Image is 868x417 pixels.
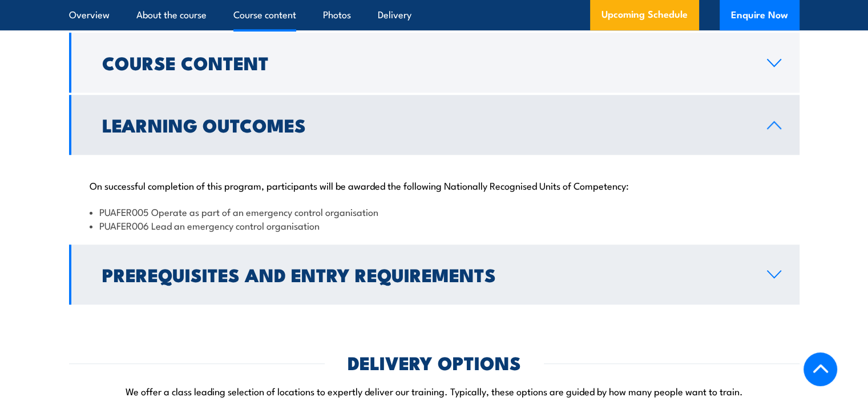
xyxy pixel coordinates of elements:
a: Prerequisites and Entry Requirements [69,244,800,304]
h2: DELIVERY OPTIONS [348,354,521,370]
h2: Course Content [102,54,749,70]
h2: Learning Outcomes [102,117,749,133]
h2: Prerequisites and Entry Requirements [102,266,749,282]
li: PUAFER005 Operate as part of an emergency control organisation [90,205,779,218]
a: Learning Outcomes [69,95,800,155]
a: Course Content [69,33,800,93]
li: PUAFER006 Lead an emergency control organisation [90,219,779,232]
p: We offer a class leading selection of locations to expertly deliver our training. Typically, thes... [69,384,800,398]
p: On successful completion of this program, participants will be awarded the following Nationally R... [90,179,779,191]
